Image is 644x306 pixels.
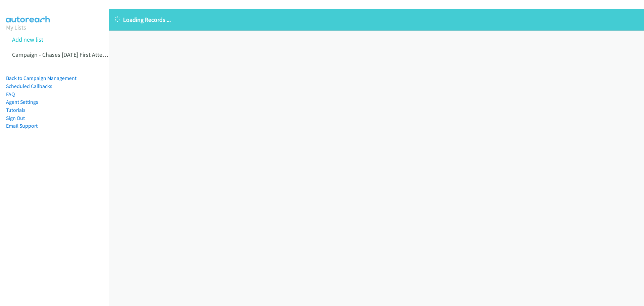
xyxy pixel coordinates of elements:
[6,75,76,81] a: Back to Campaign Management
[12,51,150,58] a: Campaign - Chases [DATE] First Attempt And Ongoings
[6,24,26,31] a: My Lists
[6,91,15,97] a: FAQ
[6,123,38,129] a: Email Support
[6,83,52,89] a: Scheduled Callbacks
[6,107,25,113] a: Tutorials
[12,36,43,43] a: Add new list
[6,115,25,121] a: Sign Out
[6,99,38,105] a: Agent Settings
[115,15,638,24] p: Loading Records ...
